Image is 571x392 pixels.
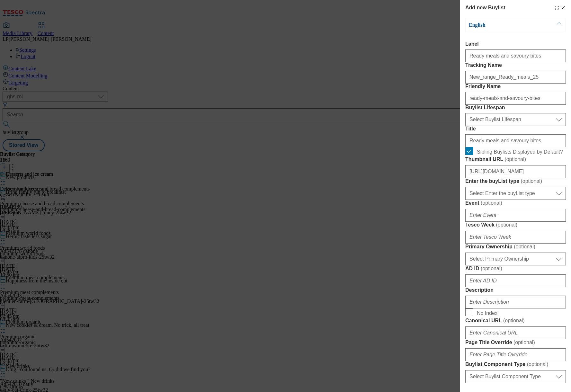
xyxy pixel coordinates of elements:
[465,296,566,308] input: Enter Description
[481,266,502,271] span: ( optional )
[465,361,566,368] label: Buylist Component Type
[465,287,566,293] label: Description
[465,156,566,163] label: Thumbnail URL
[521,178,542,184] span: ( optional )
[465,348,566,361] input: Enter Page Title Override
[465,231,566,244] input: Enter Tesco Week
[465,134,566,147] input: Enter Title
[527,361,549,367] span: ( optional )
[465,105,566,111] label: Buylist Lifespan
[465,49,566,62] input: Enter Label
[477,310,497,316] span: No Index
[503,318,525,323] span: ( optional )
[465,165,566,178] input: Enter Thumbnail URL
[465,326,566,339] input: Enter Canonical URL
[504,156,526,162] span: ( optional )
[465,4,505,12] h4: Add new Buylist
[465,200,566,206] label: Event
[465,71,566,84] input: Enter Tracking Name
[465,274,566,287] input: Enter AD ID
[477,149,563,155] span: Sibling Buylists Displayed by Default?
[469,22,536,28] p: English
[465,209,566,222] input: Enter Event
[513,340,535,345] span: ( optional )
[465,222,566,228] label: Tesco Week
[465,41,566,47] label: Label
[465,62,566,68] label: Tracking Name
[465,265,566,272] label: AD ID
[465,92,566,105] input: Enter Friendly Name
[465,339,566,346] label: Page Title Override
[465,317,566,324] label: Canonical URL
[465,126,566,132] label: Title
[465,244,566,250] label: Primary Ownership
[481,200,502,206] span: ( optional )
[496,222,517,227] span: ( optional )
[465,84,566,89] label: Friendly Name
[514,244,535,249] span: ( optional )
[465,178,566,184] label: Enter the buyList type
